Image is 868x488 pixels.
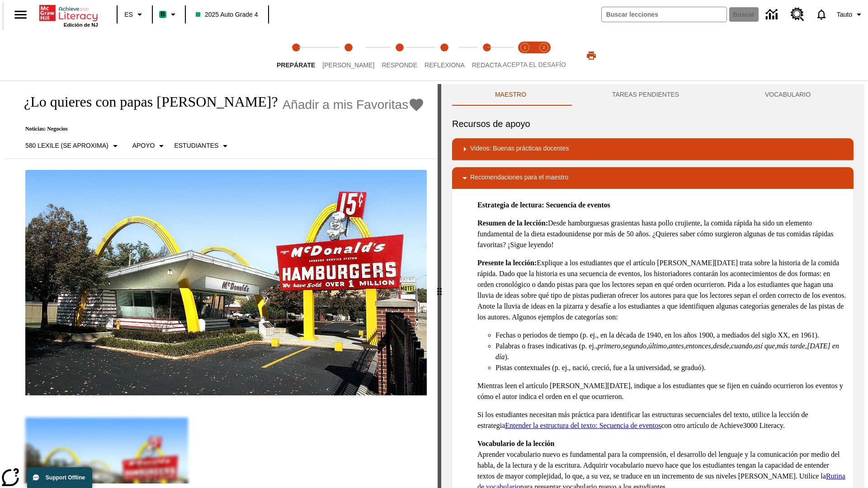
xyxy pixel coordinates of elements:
p: Videos: Buenas prácticas docentes [470,144,569,155]
span: B [160,9,165,20]
strong: Presente la lección: [477,259,537,267]
h6: Recursos de apoyo [452,117,854,131]
button: Maestro [452,84,569,106]
p: Noticias: Negocios [14,126,425,132]
button: TAREAS PENDIENTES [569,84,722,106]
em: segundo [623,342,646,350]
em: último [648,342,667,350]
a: Notificaciones [810,3,833,26]
div: reading [4,84,438,483]
button: Imprimir [577,47,606,64]
strong: Vocabulario de la lección [477,440,555,447]
span: Responde [382,61,417,69]
p: Apoyo [132,141,155,150]
p: Estudiantes [174,141,218,150]
a: Centro de recursos, Se abrirá en una pestaña nueva. [785,2,810,27]
em: así que [754,342,775,350]
button: Responde step 3 of 5 [374,31,425,80]
button: Support Offline [27,467,92,488]
span: 2025 Auto Grade 4 [196,10,258,19]
text: 1 [524,45,526,50]
text: 2 [542,45,545,50]
button: Redacta step 5 of 5 [465,31,509,80]
span: Reflexiona [425,61,465,69]
button: Lee step 2 of 5 [315,31,382,80]
li: Fechas o periodos de tiempo (p. ej., en la década de 1940, en los años 1900, a mediados del siglo... [495,330,846,341]
strong: Resumen de la lección: [477,219,548,227]
em: cuando [731,342,752,350]
p: Desde hamburguesas grasientas hasta pollo crujiente, la comida rápida ha sido un elemento fundame... [477,218,846,250]
li: Palabras o frases indicativas (p. ej., , , , , , , , , , ). [495,341,846,362]
button: Acepta el desafío lee step 1 of 2 [512,31,538,80]
button: Tipo de apoyo, Apoyo [129,138,171,154]
button: Lenguaje: ES, Selecciona un idioma [120,6,149,23]
img: Uno de los primeros locales de McDonald's, con el icónico letrero rojo y los arcos amarillos. [25,170,427,396]
li: Pistas contextuales (p. ej., nació, creció, fue a la universidad, se graduó). [495,362,846,373]
em: primero [598,342,621,350]
h1: ¿Lo quieres con papas [PERSON_NAME]? [14,94,278,110]
span: [PERSON_NAME] [322,61,374,69]
em: antes [669,342,684,350]
div: Videos: Buenas prácticas docentes [452,138,854,160]
span: Edición de NJ [64,22,98,28]
button: VOCABULARIO [722,84,854,106]
p: Explique a los estudiantes que el artículo [PERSON_NAME][DATE] trata sobre la historia de la comi... [477,258,846,323]
span: Prepárate [277,61,315,69]
div: Portada [39,3,98,28]
span: ACEPTA EL DESAFÍO [503,61,566,68]
button: Reflexiona step 4 of 5 [417,31,472,80]
em: más tarde [777,342,805,350]
div: Pulsa la tecla de intro o la barra espaciadora y luego presiona las flechas de derecha e izquierd... [438,84,441,488]
div: activity [441,84,864,488]
em: entonces [686,342,711,350]
p: Recomendaciones para el maestro [470,173,568,183]
input: Buscar campo [602,7,726,22]
span: Tauto [837,10,852,19]
span: Support Offline [46,474,85,481]
span: ES [124,10,133,19]
a: Entender la estructura del texto: Secuencia de eventos [505,422,661,429]
strong: Estrategia de lectura: Secuencia de eventos [477,201,610,209]
p: Mientras leen el artículo [PERSON_NAME][DATE], indique a los estudiantes que se fijen en cuándo o... [477,380,846,402]
p: Si los estudiantes necesitan más práctica para identificar las estructuras secuenciales del texto... [477,409,846,431]
p: 580 Lexile (Se aproxima) [25,141,108,150]
div: Instructional Panel Tabs [452,84,854,106]
button: Perfil/Configuración [833,6,868,23]
button: Abrir el menú lateral [7,1,34,28]
div: Recomendaciones para el maestro [452,167,854,189]
button: Seleccionar estudiante [170,138,234,154]
button: Añadir a mis Favoritas - ¿Lo quieres con papas fritas? [283,97,425,113]
a: Centro de información [760,2,785,27]
button: Seleccione Lexile, 580 Lexile (Se aproxima) [22,138,124,154]
span: Redacta [472,61,502,69]
button: Boost El color de la clase es verde menta. Cambiar el color de la clase. [156,6,182,23]
span: Añadir a mis Favoritas [283,98,409,112]
button: Acepta el desafío contesta step 2 of 2 [531,31,557,80]
button: Prepárate step 1 of 5 [269,31,322,80]
em: desde [713,342,729,350]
